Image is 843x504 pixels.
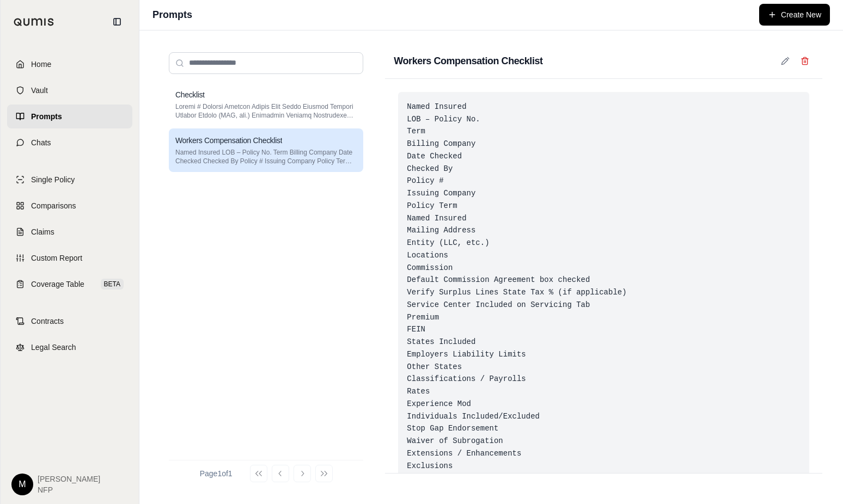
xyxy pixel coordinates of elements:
span: Prompts [31,111,62,122]
span: Vault [31,85,48,96]
span: Single Policy [31,174,75,185]
button: Create New [759,4,830,26]
h2: Workers Compensation Checklist [394,53,542,69]
button: Delete [796,52,814,70]
span: Comparisons [31,200,76,211]
a: Coverage TableBETA [7,272,132,296]
a: Prompts [7,105,132,128]
span: Claims [31,226,54,237]
h3: Checklist [175,89,205,100]
a: Custom Report [7,246,132,270]
img: Qumis Logo [14,18,54,26]
h1: Prompts [152,7,192,22]
a: Chats [7,131,132,155]
a: Contracts [7,309,132,333]
a: Legal Search [7,335,132,359]
a: Home [7,52,132,76]
h3: Workers Compensation Checklist [175,135,282,146]
a: Single Policy [7,168,132,192]
a: Comparisons [7,194,132,218]
span: [PERSON_NAME] [38,474,100,484]
span: Legal Search [31,342,76,353]
span: BETA [101,279,124,290]
p: Named Insured LOB – Policy No. Term Billing Company Date Checked Checked By Policy # Issuing Comp... [175,148,357,165]
span: Custom Report [31,253,82,263]
button: Collapse sidebar [108,13,126,30]
span: Home [31,59,51,70]
div: Page 1 of 1 [200,468,233,479]
span: Coverage Table [31,279,84,290]
span: Chats [31,137,51,148]
div: M [11,474,33,495]
a: Claims [7,220,132,244]
a: Vault [7,78,132,102]
span: NFP [38,484,100,495]
p: Loremi # Dolorsi Ametcon Adipis Elit Seddo Eiusmod Tempori Utlabor Etdolo (MAG, ali.) Enimadmin V... [175,102,357,120]
span: Contracts [31,316,64,327]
